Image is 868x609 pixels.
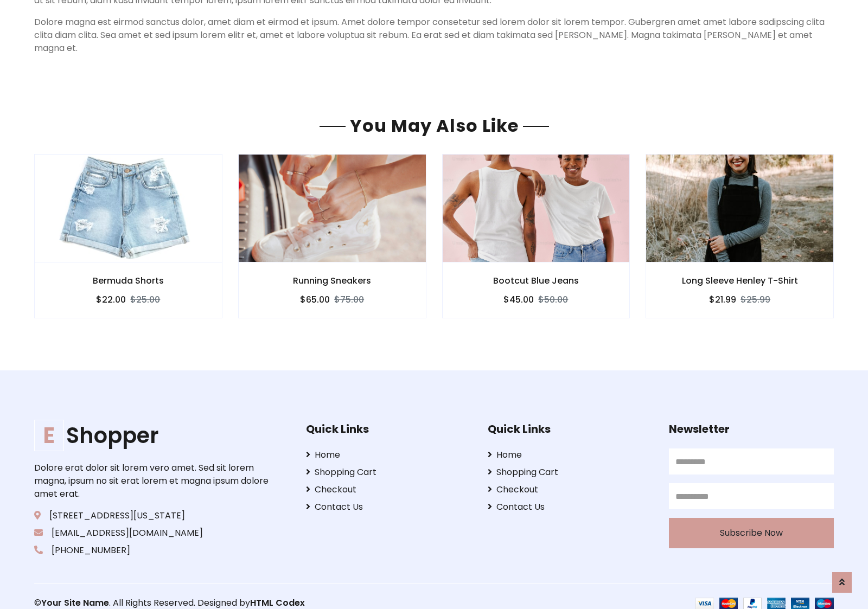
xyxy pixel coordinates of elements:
button: Subscribe Now [669,518,834,548]
span: You May Also Like [346,113,523,138]
h6: Bootcut Blue Jeans [443,275,630,286]
h6: Bermuda Shorts [35,275,222,286]
h1: Shopper [34,422,272,448]
p: Dolore erat dolor sit lorem vero amet. Sed sit lorem magna, ipsum no sit erat lorem et magna ipsu... [34,461,272,501]
a: Long Sleeve Henley T-Shirt $21.99$25.99 [646,154,834,318]
a: EShopper [34,422,272,448]
h6: Long Sleeve Henley T-Shirt [646,275,833,286]
a: Bermuda Shorts $22.00$25.00 [34,154,222,318]
a: Running Sneakers $65.00$75.00 [238,154,426,318]
a: HTML Codex [250,597,305,609]
h6: $22.00 [96,294,126,305]
a: Home [488,448,653,461]
a: Checkout [306,483,471,496]
p: [STREET_ADDRESS][US_STATE] [34,509,272,522]
a: Shopping Cart [306,466,471,479]
h6: $45.00 [503,294,534,305]
h5: Quick Links [306,422,471,435]
h6: $65.00 [300,294,330,305]
a: Home [306,448,471,461]
p: [PHONE_NUMBER] [34,544,272,557]
h5: Newsletter [669,422,834,435]
span: E [34,420,64,451]
p: Dolore magna est eirmod sanctus dolor, amet diam et eirmod et ipsum. Amet dolore tempor consetetu... [34,16,834,55]
h5: Quick Links [488,422,653,435]
a: Bootcut Blue Jeans $45.00$50.00 [442,154,630,318]
a: Checkout [488,483,653,496]
del: $75.00 [334,293,364,306]
h6: Running Sneakers [239,275,426,286]
p: [EMAIL_ADDRESS][DOMAIN_NAME] [34,527,272,540]
a: Shopping Cart [488,466,653,479]
del: $50.00 [538,293,568,306]
a: Contact Us [488,501,653,514]
del: $25.99 [741,293,770,306]
a: Your Site Name [41,597,109,609]
h6: $21.99 [709,294,736,305]
del: $25.00 [130,293,160,306]
a: Contact Us [306,501,471,514]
